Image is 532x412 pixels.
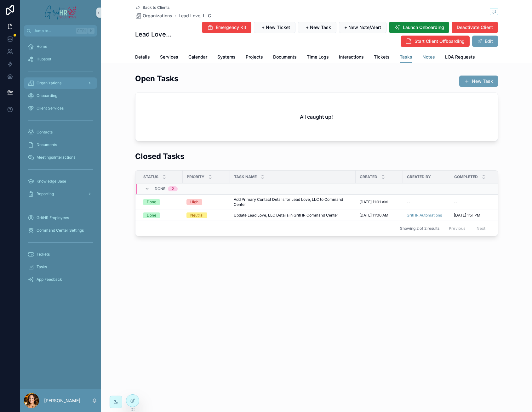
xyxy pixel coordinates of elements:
[234,213,352,218] a: Update Lead Love, LLC Details in GritHR Command Center
[24,261,97,273] a: Tasks
[190,199,198,205] div: High
[188,54,207,60] span: Calendar
[143,212,179,218] a: Done
[172,186,174,191] div: 2
[89,28,94,33] span: K
[188,51,207,64] a: Calendar
[143,199,179,205] a: Done
[186,199,226,205] a: High
[407,213,442,218] a: GritHR Automations
[37,93,57,98] span: Onboarding
[217,51,236,64] a: Systems
[422,51,435,64] a: Notes
[44,3,77,22] img: App logo
[407,200,410,205] span: --
[24,103,97,114] a: Client Services
[24,127,97,138] a: Contacts
[307,54,329,60] span: Time Logs
[37,81,61,86] span: Organizations
[457,24,493,31] span: Deactivate Client
[187,174,204,179] span: Priority
[155,186,165,191] span: Done
[37,44,47,49] span: Home
[298,22,336,33] button: + New Task
[307,51,329,64] a: Time Logs
[472,36,498,47] button: Edit
[76,28,88,34] span: Ctrl
[234,213,338,218] span: Update Lead Love, LLC Details in GritHR Command Center
[143,5,169,10] span: Back to Clients
[407,174,431,179] span: Created By
[401,36,470,47] button: Start Client Offboarding
[135,5,169,10] a: Back to Clients
[135,13,172,19] a: Organizations
[20,37,101,293] div: scrollable content
[24,249,97,260] a: Tickets
[454,213,480,218] span: [DATE] 1:51 PM
[262,24,290,31] span: + New Ticket
[360,174,377,179] span: Created
[407,200,446,205] a: --
[24,176,97,187] a: Knowledge Base
[135,30,172,39] h1: Lead Love, LLC
[143,13,172,19] span: Organizations
[24,274,97,285] a: App Feedback
[400,51,412,63] a: Tasks
[147,212,156,218] div: Done
[24,41,97,52] a: Home
[37,264,47,269] span: Tasks
[452,22,498,33] button: Deactivate Client
[143,174,158,179] span: Status
[24,90,97,101] a: Onboarding
[186,212,226,218] a: Neutral
[454,174,478,179] span: Completed
[37,277,62,282] span: App Feedback
[135,151,184,161] h2: Closed Tasks
[190,212,203,218] div: Neutral
[37,191,54,196] span: Reporting
[407,213,446,218] a: GritHR Automations
[339,51,364,64] a: Interactions
[454,200,458,205] span: --
[454,200,494,205] a: --
[339,54,364,60] span: Interactions
[389,22,449,33] button: Launch Onboarding
[24,212,97,223] a: GritHR Employees
[37,179,66,184] span: Knowledge Base
[359,213,388,218] span: [DATE] 11:06 AM
[422,54,435,60] span: Notes
[254,22,295,33] button: + New Ticket
[374,54,390,60] span: Tickets
[234,174,257,179] span: Task Name
[273,51,297,64] a: Documents
[454,213,494,218] a: [DATE] 1:51 PM
[217,54,236,60] span: Systems
[37,130,53,135] span: Contacts
[459,76,498,87] button: New Task
[359,200,399,205] a: [DATE] 11:01 AM
[160,54,178,60] span: Services
[24,225,97,236] a: Command Center Settings
[160,51,178,64] a: Services
[400,54,412,60] span: Tasks
[24,77,97,89] a: Organizations
[374,51,390,64] a: Tickets
[37,142,57,147] span: Documents
[37,106,64,111] span: Client Services
[400,226,439,231] span: Showing 2 of 2 results
[135,54,150,60] span: Details
[246,54,263,60] span: Projects
[359,200,388,205] span: [DATE] 11:01 AM
[234,197,352,207] a: Add Primary Contact Details for Lead Love, LLC to Command Center
[359,213,399,218] a: [DATE] 11:06 AM
[135,51,150,64] a: Details
[147,199,156,205] div: Done
[37,215,69,220] span: GritHR Employees
[179,13,211,19] a: Lead Love, LLC
[344,24,381,31] span: + New Note/Alert
[202,22,251,33] button: Emergency Kit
